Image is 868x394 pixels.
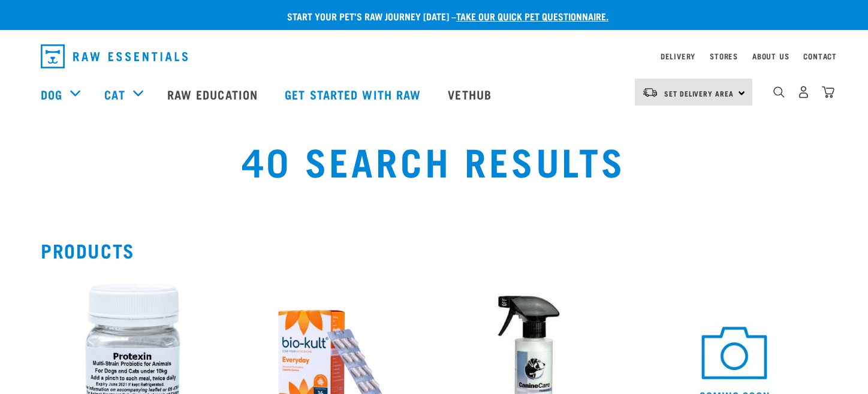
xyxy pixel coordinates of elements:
h2: Products [41,239,827,261]
a: About Us [752,54,789,58]
h1: 40 Search Results [166,139,701,182]
img: home-icon@2x.png [822,86,834,98]
a: Stores [710,54,738,58]
img: home-icon-1@2x.png [773,86,785,98]
a: take our quick pet questionnaire. [456,13,608,19]
span: Set Delivery Area [664,91,734,95]
a: Delivery [661,54,695,58]
nav: dropdown navigation [31,40,837,73]
a: Vethub [436,70,507,118]
a: Get started with Raw [273,70,436,118]
a: Dog [41,85,62,103]
img: van-moving.png [642,87,658,98]
img: Raw Essentials Logo [41,44,188,68]
img: user.png [797,86,810,98]
a: Cat [104,85,125,103]
a: Raw Education [155,70,273,118]
a: Contact [803,54,837,58]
